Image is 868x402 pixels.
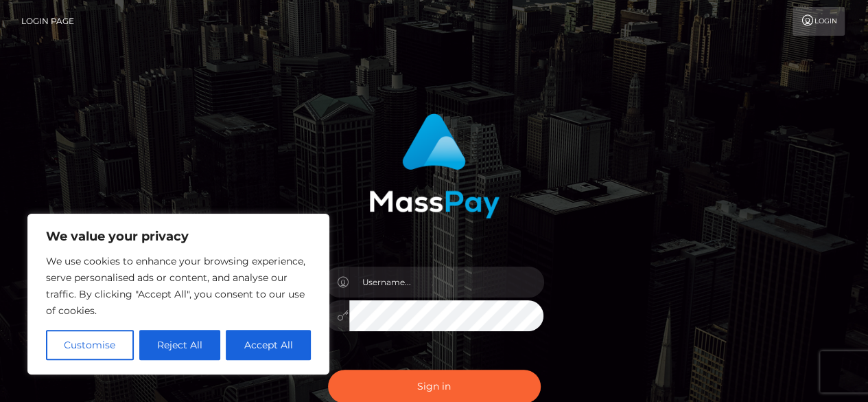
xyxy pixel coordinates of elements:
a: Login [793,7,845,36]
input: Username... [349,267,544,298]
img: MassPay Login [369,113,500,219]
button: Accept All [226,330,311,360]
p: We value your privacy [46,228,311,245]
p: We use cookies to enhance your browsing experience, serve personalised ads or content, and analys... [46,253,311,319]
button: Reject All [139,330,221,360]
a: Login Page [21,7,74,36]
div: We value your privacy [27,214,329,375]
button: Customise [46,330,134,360]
